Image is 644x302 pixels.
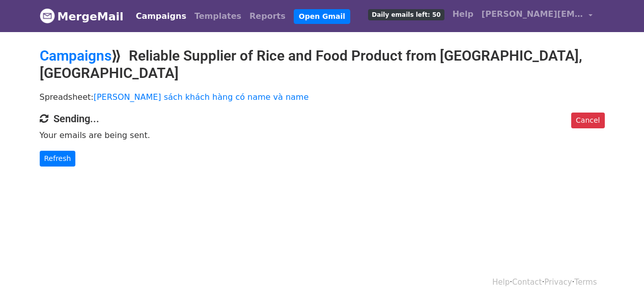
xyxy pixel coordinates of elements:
a: Campaigns [132,6,190,26]
a: Daily emails left: 50 [364,4,448,24]
p: Your emails are being sent. [40,130,605,141]
a: Cancel [571,113,604,128]
span: Daily emails left: 50 [368,9,444,20]
a: Contact [512,278,542,287]
iframe: Chat Widget [593,253,644,302]
a: Reports [245,6,290,26]
a: Refresh [40,151,76,167]
a: Open Gmail [294,9,350,24]
a: Help [492,278,510,287]
a: Privacy [544,278,572,287]
h4: Sending... [40,113,605,125]
a: Templates [190,6,245,26]
span: [PERSON_NAME][EMAIL_ADDRESS][DOMAIN_NAME] [482,8,583,20]
img: MergeMail logo [40,8,55,23]
a: [PERSON_NAME][EMAIL_ADDRESS][DOMAIN_NAME] [478,4,597,28]
p: Spreadsheet: [40,92,605,102]
a: Help [449,4,478,24]
a: [PERSON_NAME] sách khách hàng có name và name [94,92,309,102]
a: Terms [574,278,597,287]
a: MergeMail [40,6,124,27]
a: Campaigns [40,47,111,64]
h2: ⟫ Reliable Supplier of Rice and Food Product from [GEOGRAPHIC_DATA], [GEOGRAPHIC_DATA] [40,47,605,81]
